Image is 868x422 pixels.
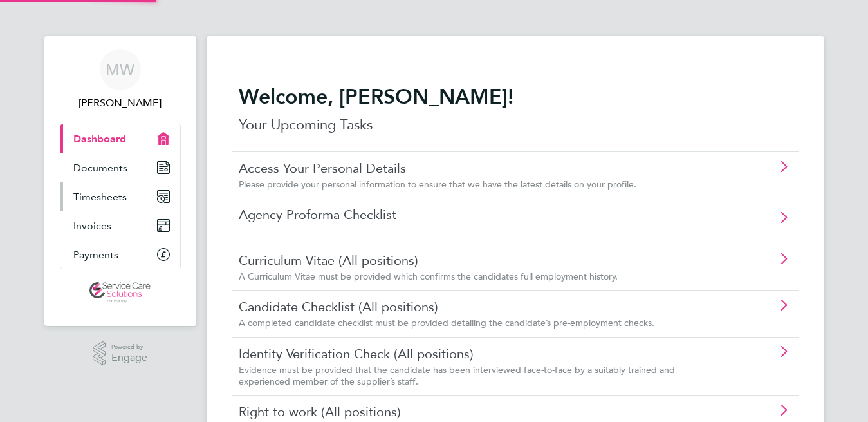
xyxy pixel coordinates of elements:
span: Mark Woodsworth [60,95,181,111]
a: Powered byEngage [93,341,147,366]
nav: Main navigation [44,36,196,326]
span: Engage [111,352,147,363]
span: MW [106,61,134,78]
span: Invoices [73,220,111,232]
span: Documents [73,162,127,174]
span: Please provide your personal information to ensure that we have the latest details on your profile. [239,178,636,190]
span: Evidence must be provided that the candidate has been interviewed face-to-face by a suitably trai... [239,364,675,387]
a: Right to work (All positions) [239,403,719,420]
p: Your Upcoming Tasks [239,115,792,135]
a: Candidate Checklist (All positions) [239,298,719,315]
span: Timesheets [73,191,127,203]
a: Documents [60,153,180,182]
span: A completed candidate checklist must be provided detailing the candidate’s pre-employment checks. [239,317,654,329]
a: Identity Verification Check (All positions) [239,345,719,362]
img: servicecare-logo-retina.png [89,282,150,303]
a: Dashboard [60,124,180,153]
span: A Curriculum Vitae must be provided which confirms the candidates full employment history. [239,271,618,282]
h2: Welcome, [PERSON_NAME]! [239,84,792,110]
a: MW[PERSON_NAME] [60,49,181,111]
span: Payments [73,249,118,261]
a: Invoices [60,211,180,240]
a: Timesheets [60,182,180,211]
span: Dashboard [73,133,126,145]
a: Agency Proforma Checklist [239,206,719,223]
a: Payments [60,240,180,269]
a: Go to home page [60,282,181,303]
span: Powered by [111,341,147,352]
a: Curriculum Vitae (All positions) [239,252,719,269]
a: Access Your Personal Details [239,160,719,177]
